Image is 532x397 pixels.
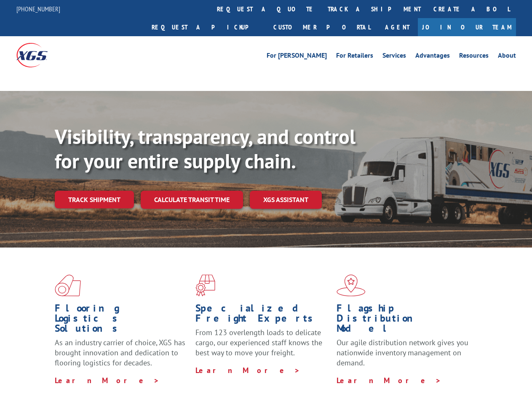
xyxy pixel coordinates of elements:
p: From 123 overlength loads to delicate cargo, our experienced staff knows the best way to move you... [195,328,330,365]
a: XGS ASSISTANT [250,191,322,209]
a: Learn More > [55,376,160,385]
a: Join Our Team [418,18,516,36]
a: For Retailers [336,52,373,61]
span: As an industry carrier of choice, XGS has brought innovation and dedication to flooring logistics... [55,338,185,368]
a: Track shipment [55,191,134,208]
a: Services [382,52,406,61]
span: Our agile distribution network gives you nationwide inventory management on demand. [337,338,468,368]
a: Advantages [415,52,450,61]
a: For [PERSON_NAME] [267,52,327,61]
a: Learn More > [195,365,300,375]
a: Request a pickup [145,18,267,36]
a: Customer Portal [267,18,377,36]
h1: Flooring Logistics Solutions [55,303,189,338]
b: Visibility, transparency, and control for your entire supply chain. [55,123,356,174]
img: xgs-icon-focused-on-flooring-red [195,274,215,296]
a: Agent [377,18,418,36]
a: Resources [459,52,489,61]
a: Calculate transit time [141,191,243,209]
img: xgs-icon-flagship-distribution-model-red [337,274,366,296]
h1: Flagship Distribution Model [337,303,471,338]
a: About [498,52,516,61]
a: Learn More > [337,376,441,385]
a: [PHONE_NUMBER] [16,5,60,13]
h1: Specialized Freight Experts [195,303,330,328]
img: xgs-icon-total-supply-chain-intelligence-red [55,274,81,296]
